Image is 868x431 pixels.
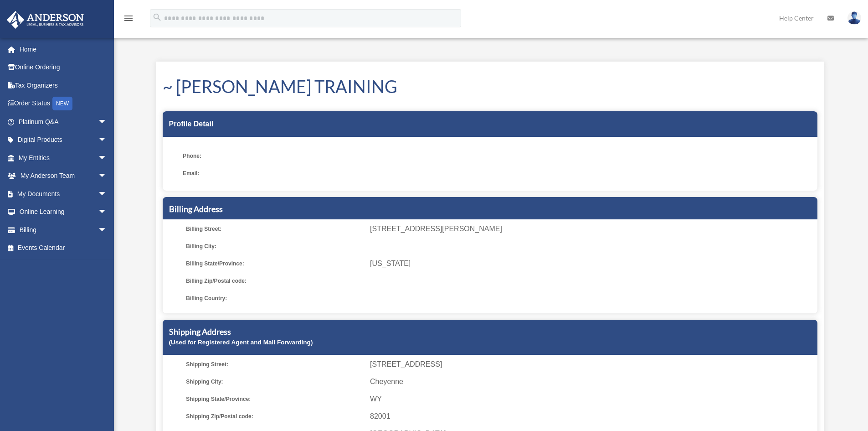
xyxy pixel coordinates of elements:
[847,11,861,25] img: User Pic
[6,167,121,185] a: My Anderson Teamarrow_drop_down
[123,13,134,24] i: menu
[186,223,364,235] span: Billing Street:
[98,113,116,131] span: arrow_drop_down
[52,97,72,110] div: NEW
[123,16,134,24] a: menu
[370,375,814,388] span: Cheyenne
[169,326,811,338] h5: Shipping Address
[186,375,364,388] span: Shipping City:
[186,292,364,305] span: Billing Country:
[6,40,121,58] a: Home
[152,12,162,22] i: search
[98,149,116,167] span: arrow_drop_down
[370,358,814,371] span: [STREET_ADDRESS]
[6,131,121,149] a: Digital Productsarrow_drop_down
[6,185,121,203] a: My Documentsarrow_drop_down
[6,58,121,77] a: Online Ordering
[98,131,116,150] span: arrow_drop_down
[186,275,364,287] span: Billing Zip/Postal code:
[183,150,360,162] span: Phone:
[6,149,121,167] a: My Entitiesarrow_drop_down
[98,203,116,222] span: arrow_drop_down
[6,239,121,257] a: Events Calendar
[98,221,116,239] span: arrow_drop_down
[370,393,814,405] span: WY
[98,185,116,203] span: arrow_drop_down
[4,11,87,29] img: Anderson Advisors Platinum Portal
[169,203,811,215] h5: Billing Address
[183,167,360,180] span: Email:
[186,257,364,270] span: Billing State/Province:
[98,167,116,186] span: arrow_drop_down
[6,203,121,221] a: Online Learningarrow_drop_down
[186,410,364,423] span: Shipping Zip/Postal code:
[163,74,817,99] h1: ~ [PERSON_NAME] TRAINING
[6,221,121,239] a: Billingarrow_drop_down
[370,257,814,270] span: [US_STATE]
[370,223,814,235] span: [STREET_ADDRESS][PERSON_NAME]
[169,339,313,346] small: (Used for Registered Agent and Mail Forwarding)
[186,393,364,405] span: Shipping State/Province:
[163,111,817,137] div: Profile Detail
[6,76,121,94] a: Tax Organizers
[186,240,364,253] span: Billing City:
[186,358,364,371] span: Shipping Street:
[370,410,814,423] span: 82001
[6,94,121,113] a: Order StatusNEW
[6,113,121,131] a: Platinum Q&Aarrow_drop_down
